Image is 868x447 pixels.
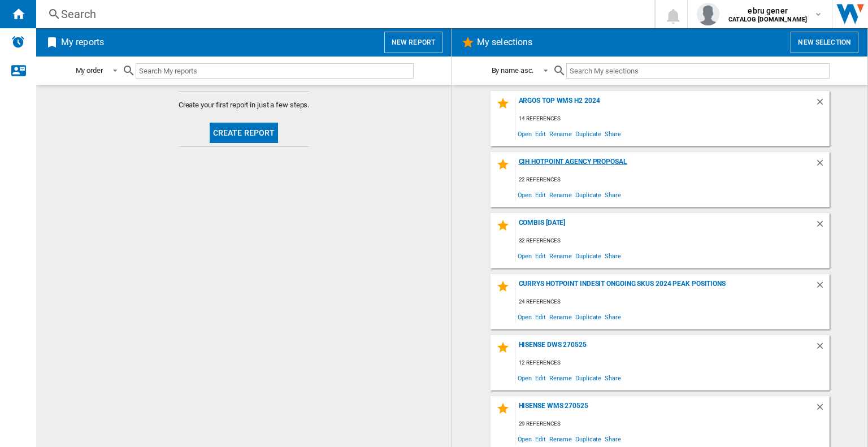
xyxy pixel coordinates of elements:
[516,280,815,295] div: CURRYS HOTPOINT INDESIT ONGOING SKUS 2024 PEAK POSITIONS
[516,234,830,248] div: 32 references
[516,158,815,173] div: CIH HOTPOINT AGENCY PROPOSAL
[516,112,830,126] div: 14 references
[603,431,623,446] span: Share
[11,35,25,49] img: alerts-logo.svg
[548,248,574,263] span: Rename
[603,187,623,202] span: Share
[548,431,574,446] span: Rename
[815,280,830,295] div: Delete
[603,309,623,324] span: Share
[548,187,574,202] span: Rename
[728,5,807,16] span: ebru gener
[574,187,603,202] span: Duplicate
[516,126,534,141] span: Open
[574,248,603,263] span: Duplicate
[603,248,623,263] span: Share
[603,126,623,141] span: Share
[603,370,623,385] span: Share
[136,63,414,79] input: Search My reports
[574,126,603,141] span: Duplicate
[516,248,534,263] span: Open
[533,126,548,141] span: Edit
[533,431,548,446] span: Edit
[475,32,535,53] h2: My selections
[574,309,603,324] span: Duplicate
[533,187,548,202] span: Edit
[533,309,548,324] span: Edit
[815,341,830,356] div: Delete
[815,97,830,112] div: Delete
[815,219,830,234] div: Delete
[697,3,719,25] img: profile.jpg
[566,63,829,79] input: Search My selections
[516,97,815,112] div: ARGOS TOP WMS H2 2024
[728,16,807,23] b: CATALOG [DOMAIN_NAME]
[210,123,279,143] button: Create report
[791,32,858,53] button: New selection
[179,100,310,110] span: Create your first report in just a few steps.
[61,6,625,22] div: Search
[516,187,534,202] span: Open
[516,173,830,187] div: 22 references
[516,431,534,446] span: Open
[516,417,830,431] div: 29 references
[815,158,830,173] div: Delete
[516,295,830,309] div: 24 references
[516,219,815,234] div: COMBIS [DATE]
[574,370,603,385] span: Duplicate
[384,32,442,53] button: New report
[533,370,548,385] span: Edit
[516,402,815,417] div: HISENSE WMs 270525
[548,126,574,141] span: Rename
[516,309,534,324] span: Open
[76,66,103,75] div: My order
[533,248,548,263] span: Edit
[815,402,830,417] div: Delete
[59,32,106,53] h2: My reports
[548,370,574,385] span: Rename
[516,370,534,385] span: Open
[492,66,534,75] div: By name asc.
[516,356,830,370] div: 12 references
[548,309,574,324] span: Rename
[574,431,603,446] span: Duplicate
[516,341,815,356] div: HISENSE DWs 270525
